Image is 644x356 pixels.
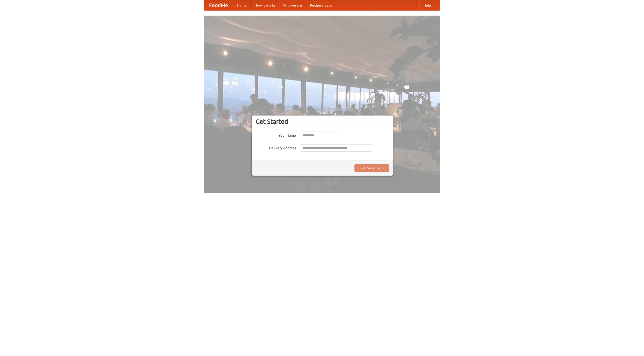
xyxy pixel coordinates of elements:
a: Who we are [279,0,306,10]
label: Delivery Address [256,144,296,150]
a: How it works [251,0,279,10]
h3: Get Started [256,118,389,125]
a: Recipe videos [306,0,336,10]
button: Find Restaurants! [354,164,389,172]
a: Help [419,0,435,10]
label: Your Name [256,132,296,138]
a: Home [233,0,251,10]
a: FoodMe [204,0,233,10]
